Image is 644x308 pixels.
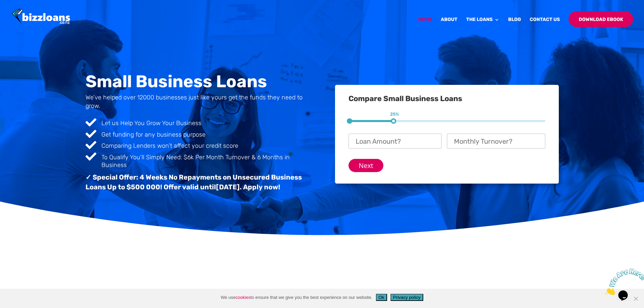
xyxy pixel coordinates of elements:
[101,142,238,149] span: Comparing Lenders won’t affect your credit score
[221,294,373,301] span: We use to ensure that we give you the best experience on our website.
[3,3,45,29] img: Chat attention grabber
[86,140,96,150] span: 
[86,172,309,195] h3: ✓ Special Offer: 4 Weeks No Repayments on Unsecured Business Loans Up to $500 000! Offer valid un...
[86,117,96,128] span: 
[390,294,423,301] button: Privacy policy
[101,119,201,127] span: Let us Help You Grow Your Business
[349,134,442,149] input: Loan Amount?
[390,112,399,117] span: 25%
[11,8,70,25] img: Bizzloans New Zealand
[441,17,457,33] a: About
[569,11,633,27] a: Download Ebook
[86,93,309,114] h4: We’ve helped over 12000 businesses just like yours get the funds they need to grow.
[530,17,560,33] a: Contact Us
[508,17,521,33] a: Blog
[236,295,251,300] a: cookies
[216,183,240,191] span: [DATE]
[101,153,290,169] span: To Qualify You'll Simply Need: $6k Per Month Turnover & 6 Months in Business
[86,128,96,139] span: 
[101,131,206,138] span: Get funding for any business purpose
[376,294,387,301] button: Ok
[86,151,96,162] span: 
[349,95,545,106] h3: Compare Small Business Loans
[466,17,499,33] a: The Loans
[349,159,383,172] input: Next
[447,134,545,149] input: Monthly Turnover?
[418,17,432,33] a: Home
[602,266,644,298] iframe: chat widget
[86,73,309,93] h1: Small Business Loans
